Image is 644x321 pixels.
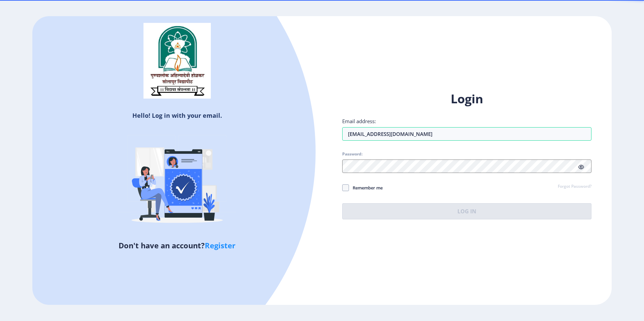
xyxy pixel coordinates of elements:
img: Verified-rafiki.svg [118,122,236,240]
h5: Don't have an account? [37,240,317,251]
label: Password: [342,151,362,157]
a: Register [205,240,235,250]
button: Log In [342,203,591,219]
h1: Login [342,91,591,107]
a: Forgot Password? [558,184,591,190]
span: Remember me [349,184,383,192]
input: Email address [342,127,591,141]
img: sulogo.png [143,23,211,99]
label: Email address: [342,118,376,124]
